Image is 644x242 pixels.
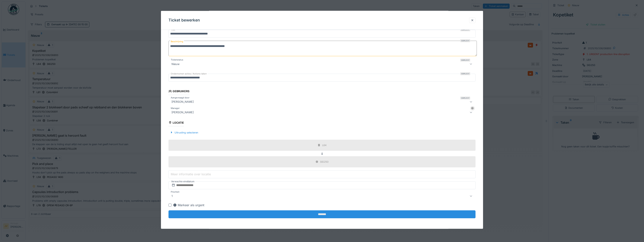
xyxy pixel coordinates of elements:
div: Verplicht [460,72,470,75]
div: Verplicht [460,39,470,42]
div: Gebruikers [168,88,189,95]
label: Manager [170,106,180,110]
label: Aangevraagd door [170,96,190,99]
label: Beschrijving [170,39,184,44]
label: Titel [170,28,176,31]
label: Ondernomen acties / Actions taken [170,72,208,75]
label: Ticketstatus [170,58,184,61]
div: Nieuw [170,62,181,66]
div: Verplicht [460,96,470,99]
h3: Ticket bewerken [168,18,200,23]
div: Verplicht [460,28,470,31]
div: 1 [170,194,174,198]
div: Markeer als urgent [173,203,204,207]
div: Verplicht [460,59,470,62]
div: [PERSON_NAME] [170,99,195,104]
label: Prioriteit [170,190,180,194]
div: SIG250 [320,160,329,164]
div: [PERSON_NAME] [170,110,195,114]
div: Locatie [168,120,184,126]
div: L64 [322,143,326,147]
div: Uitrusting selecteren [168,130,200,135]
label: Meer informatie over locatie [170,172,212,176]
label: Verwachte einddatum [171,179,195,184]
